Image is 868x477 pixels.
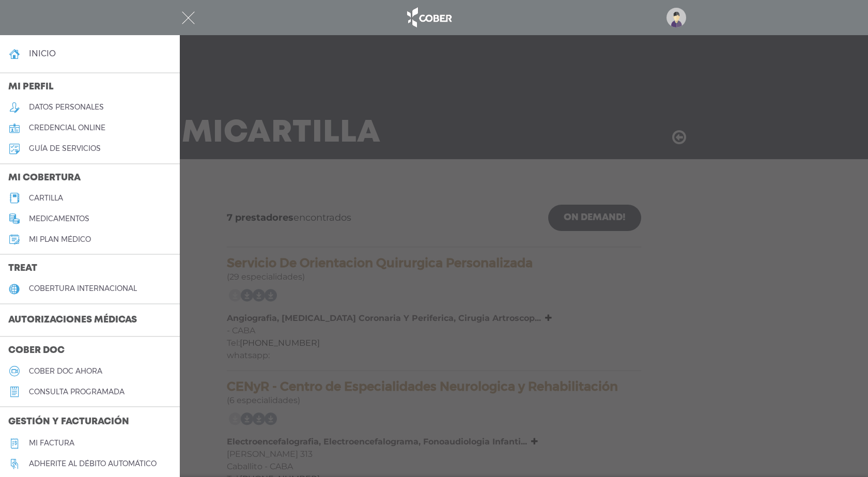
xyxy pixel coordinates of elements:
h5: cobertura internacional [29,284,137,293]
h5: Cober doc ahora [29,367,102,376]
h5: cartilla [29,194,63,203]
h5: Mi plan médico [29,235,91,244]
h5: medicamentos [29,214,89,223]
h4: inicio [29,49,56,58]
h5: Mi factura [29,439,74,448]
h5: Adherite al débito automático [29,459,157,468]
h5: consulta programada [29,388,125,396]
h5: credencial online [29,124,105,132]
img: Cober_menu-close-white.svg [182,11,195,24]
img: profile-placeholder.svg [667,8,686,27]
h5: datos personales [29,103,104,112]
img: logo_cober_home-white.png [401,5,456,30]
h5: guía de servicios [29,144,101,153]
